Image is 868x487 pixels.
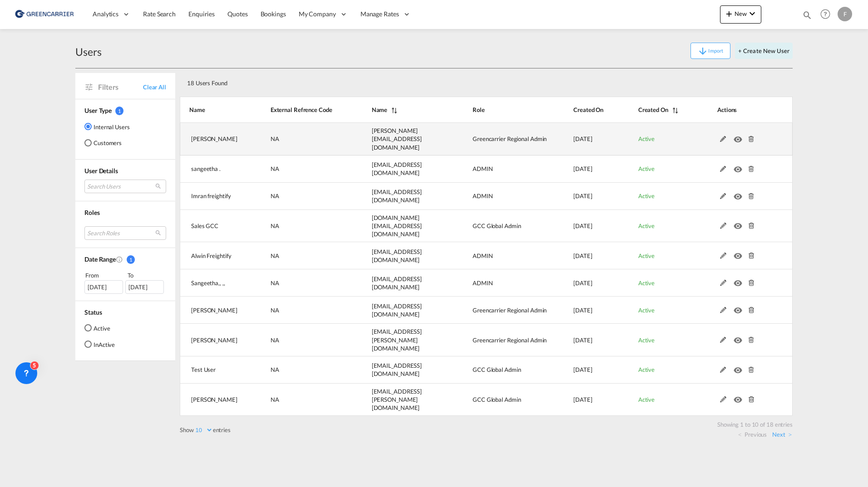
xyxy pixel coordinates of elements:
[180,384,248,416] td: Mads Hendriksen
[84,122,130,131] md-radio-button: Internal Users
[372,248,422,263] span: [EMAIL_ADDRESS][DOMAIN_NAME]
[248,384,349,416] td: NA
[349,123,450,156] td: fredrik.fagerman@greencarrier.com
[180,269,248,297] td: Sangeetha,, ,,
[349,324,450,356] td: ondrej.zelenka@greencarrier.com
[180,183,248,210] td: Imran freightify
[248,356,349,384] td: NA
[573,396,592,403] span: [DATE]
[271,279,279,287] span: NA
[180,324,248,356] td: Ondrej Zelenka
[360,10,399,19] span: Manage Rates
[573,135,592,142] span: [DATE]
[372,127,422,151] span: [PERSON_NAME][EMAIL_ADDRESS][DOMAIN_NAME]
[697,46,708,57] md-icon: icon-arrow-down
[551,269,616,297] td: 2025-08-05
[248,269,349,297] td: NA
[271,165,279,172] span: NA
[450,97,551,123] th: Role
[84,138,130,147] md-radio-button: Customers
[734,305,745,311] md-icon: icon-eye
[772,430,792,438] a: Next
[473,396,521,403] span: GCC Global Admin
[349,242,450,269] td: alwinregan.a@freightfy.com
[143,10,176,18] span: Rate Search
[551,356,616,384] td: 2025-06-27
[271,192,279,200] span: NA
[227,10,247,18] span: Quotes
[638,396,655,403] span: Active
[184,416,793,429] div: Showing 1 to 10 of 18 entries
[180,97,248,123] th: Name
[450,356,551,384] td: GCC Global Admin
[349,269,450,297] td: sangeetha@gmail.com
[573,336,592,344] span: [DATE]
[84,308,102,316] span: Status
[551,297,616,324] td: 2025-07-29
[450,297,551,324] td: Greencarrier Regional Admin
[551,156,616,183] td: 2025-09-15
[724,10,758,17] span: New
[638,307,655,314] span: Active
[248,183,349,210] td: NA
[372,362,422,377] span: [EMAIL_ADDRESS][DOMAIN_NAME]
[573,366,592,373] span: [DATE]
[838,7,852,21] div: F
[573,222,592,229] span: [DATE]
[180,426,231,434] label: Show entries
[638,366,655,373] span: Active
[734,335,745,341] md-icon: icon-eye
[450,324,551,356] td: Greencarrier Regional Admin
[372,188,422,204] span: [EMAIL_ADDRESS][DOMAIN_NAME]
[735,43,793,59] button: + Create New User
[551,384,616,416] td: 2025-05-06
[551,97,616,123] th: Created On
[93,10,118,19] span: Analytics
[84,340,115,349] md-radio-button: InActive
[372,302,422,318] span: [EMAIL_ADDRESS][DOMAIN_NAME]
[188,10,215,18] span: Enquiries
[191,192,231,200] span: Imran freightify
[638,336,655,344] span: Active
[450,242,551,269] td: ADMIN
[349,97,450,123] th: Email
[473,366,521,373] span: GCC Global Admin
[734,365,745,371] md-icon: icon-eye
[695,97,793,123] th: Actions
[551,210,616,243] td: 2025-08-18
[551,324,616,356] td: 2025-07-29
[191,396,237,403] span: [PERSON_NAME]
[248,156,349,183] td: NA
[98,82,143,92] span: Filters
[248,324,349,356] td: NA
[180,242,248,269] td: Alwin Freightify
[261,10,286,18] span: Bookings
[271,222,279,229] span: NA
[84,280,123,294] div: [DATE]
[349,210,450,243] td: sales.gcc.de@greencarrier.com
[551,123,616,156] td: 2025-09-18
[724,8,735,19] md-icon: icon-plus 400-fg
[372,214,422,238] span: [DOMAIN_NAME][EMAIL_ADDRESS][DOMAIN_NAME]
[473,252,493,259] span: ADMIN
[180,356,248,384] td: Test User
[248,297,349,324] td: NA
[616,97,695,123] th: Status
[180,297,248,324] td: Blazej Wiloch
[473,279,493,287] span: ADMIN
[349,297,450,324] td: blazej.wiloch@greencarrier.com
[802,10,812,20] md-icon: icon-magnify
[573,307,592,314] span: [DATE]
[720,5,761,24] button: icon-plus 400-fgNewicon-chevron-down
[248,242,349,269] td: NA
[191,252,231,259] span: Alwin Freightify
[191,279,225,287] span: Sangeetha,, ,,
[372,388,422,411] span: [EMAIL_ADDRESS][PERSON_NAME][DOMAIN_NAME]
[734,250,745,257] md-icon: icon-eye
[349,356,450,384] td: green@greencarrier.com
[349,156,450,183] td: test1234@gmail.com
[473,307,547,314] span: Greencarrier Regional Admin
[271,336,279,344] span: NA
[734,220,745,227] md-icon: icon-eye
